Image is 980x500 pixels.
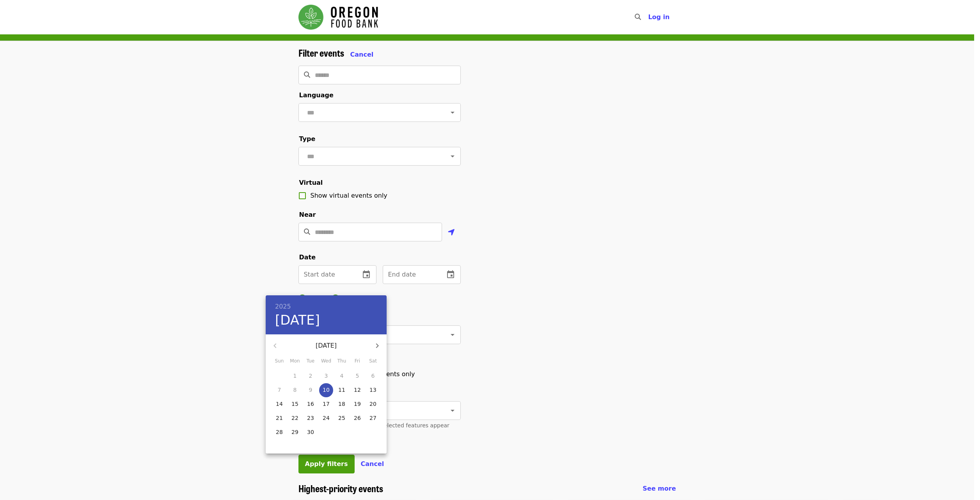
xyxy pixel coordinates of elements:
[350,411,364,425] button: 26
[369,414,376,422] p: 27
[319,397,333,411] button: 17
[319,357,333,365] span: Wed
[291,400,298,408] p: 15
[272,411,286,425] button: 21
[304,411,318,425] button: 23
[366,357,380,365] span: Sat
[338,400,345,408] p: 18
[291,414,298,422] p: 22
[291,428,298,436] p: 29
[369,386,376,394] p: 13
[335,357,349,365] span: Thu
[335,383,349,397] button: 11
[288,411,302,425] button: 22
[350,357,364,365] span: Fri
[276,428,283,436] p: 28
[366,383,380,397] button: 13
[272,357,286,365] span: Sun
[366,411,380,425] button: 27
[323,386,330,394] p: 10
[323,400,330,408] p: 17
[284,341,368,350] p: [DATE]
[350,383,364,397] button: 12
[307,400,314,408] p: 16
[338,386,345,394] p: 11
[272,425,286,439] button: 28
[366,397,380,411] button: 20
[319,411,333,425] button: 24
[288,357,302,365] span: Mon
[323,414,330,422] p: 24
[354,386,361,394] p: 12
[338,414,345,422] p: 25
[335,397,349,411] button: 18
[276,400,283,408] p: 14
[354,414,361,422] p: 26
[272,397,286,411] button: 14
[304,425,318,439] button: 30
[354,400,361,408] p: 19
[275,301,291,312] button: 2025
[288,425,302,439] button: 29
[307,428,314,436] p: 30
[350,397,364,411] button: 19
[335,411,349,425] button: 25
[319,383,333,397] button: 10
[304,397,318,411] button: 16
[275,312,320,329] button: [DATE]
[307,414,314,422] p: 23
[304,357,318,365] span: Tue
[288,397,302,411] button: 15
[369,400,376,408] p: 20
[276,414,283,422] p: 21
